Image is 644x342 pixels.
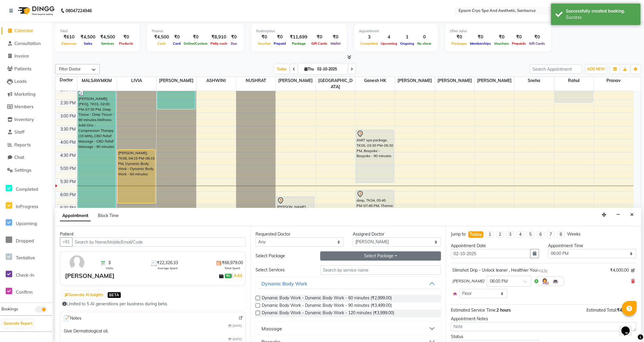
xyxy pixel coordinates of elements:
[59,139,77,146] div: 4:00 PM
[617,307,636,313] span: ₹4,000.00
[1,154,51,161] a: Chat
[435,77,474,84] span: [PERSON_NAME]
[631,269,635,272] i: Edit price
[256,34,272,41] div: ₹0
[15,2,56,19] img: logo
[274,64,289,74] span: Today
[451,307,496,313] span: Estimated Service Time:
[106,266,113,270] span: Visits
[548,243,636,249] div: Appointment Time
[59,66,81,71] span: Filter Doctor
[1,167,51,174] a: Settings
[628,210,636,219] button: Close
[63,291,105,299] button: Generate AI Insights
[59,192,77,198] div: 6:00 PM
[14,66,31,72] span: Patients
[379,41,399,46] span: Upcoming
[156,41,167,46] span: Cash
[229,34,239,41] div: ₹0
[233,337,242,341] span: [DATE]
[152,34,171,41] div: ₹4,500
[359,29,433,34] div: Appointment
[320,251,441,261] button: Select Package
[258,278,439,289] button: Dynamic Body Work
[450,29,547,34] div: Other sales
[59,126,77,132] div: 3:30 PM
[452,267,547,273] div: Slimshot Drip - Unlock leaner , Healthier You
[209,34,229,41] div: ₹8,910
[261,325,282,332] div: Massage
[209,41,229,46] span: Petty cash
[98,34,117,41] div: ₹4,500
[108,292,121,298] span: BETA
[450,34,468,41] div: ₹0
[290,41,307,46] span: Package
[514,77,554,84] span: Sneha
[98,213,119,218] span: Block Time
[78,34,98,41] div: ₹4,500
[451,316,636,322] div: Appointment Notes
[65,271,114,280] div: [PERSON_NAME]
[256,29,342,34] div: Redemption
[610,267,629,273] span: ₹4,000.00
[1,53,51,60] a: Invoice
[231,272,243,279] span: |
[196,77,236,84] span: ASHWINI
[399,34,416,41] div: 1
[59,205,77,211] div: 6:30 PM
[272,34,287,41] div: ₹0
[468,41,493,46] span: Memberships
[256,231,344,237] div: Requested Doctor
[451,231,466,237] div: Jump to
[277,197,314,250] div: [PERSON_NAME], TK09, 06:00 PM-08:00 PM, Slimshot Drip - Unlock leaner , Healthier You
[353,231,441,237] div: Assigned Doctor
[470,231,482,238] div: Today
[496,231,504,238] li: 2
[233,272,243,279] a: Add
[329,34,342,41] div: ₹0
[468,34,493,41] div: ₹0
[14,53,29,59] span: Invoice
[14,117,34,122] span: Inventory
[554,77,594,84] span: Rahul
[516,231,524,238] li: 4
[152,29,239,34] div: Finance
[1,91,51,98] a: Marketing
[182,34,209,41] div: ₹0
[452,291,458,296] img: Interior.png
[537,231,544,238] li: 6
[1,66,51,72] a: Patients
[59,179,77,185] div: 5:30 PM
[566,14,636,21] div: Success
[236,77,275,84] span: NUSHRAT
[356,130,394,182] div: AMIT spa package, TK05, 03:30 PM-05:30 PM, Bespoke - Bespoke - 90 minutes
[1,129,51,136] a: Staff
[108,260,111,266] span: 3
[16,204,38,209] span: InProgress
[276,77,315,84] span: [PERSON_NAME]
[118,150,155,203] div: [PERSON_NAME], TK08, 04:15 PM-06:15 PM, Dynamic Body Work - Dynamic Body Work - 60 minutes
[256,41,272,46] span: Voucher
[262,310,394,317] span: Dynamic Body Work - Dynamic Body Work - 120 minutes (₹3,999.00)
[1,307,18,311] span: Bookings
[316,77,355,91] span: [GEOGRAPHIC_DATA]
[416,41,433,46] span: No show
[450,41,468,46] span: Packages
[586,65,606,73] button: ADD NEW
[258,323,439,334] button: Massage
[14,28,33,33] span: Calendar
[14,129,24,135] span: Staff
[82,41,94,46] span: Sales
[16,186,38,192] span: Completed
[55,77,77,83] div: Doctor
[356,190,394,243] div: deep, TK04, 05:45 PM-07:45 PM, Thermo Therapy - Thermo Therapy - 90 minutes
[14,154,24,160] span: Chat
[416,34,433,41] div: 0
[379,34,399,41] div: 4
[496,307,511,313] span: 2 hours
[171,41,182,46] span: Card
[287,34,310,41] div: ₹11,699
[261,280,307,287] div: Dynamic Body Work
[14,142,31,148] span: Reports
[64,328,108,334] div: Give Dermatological oil.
